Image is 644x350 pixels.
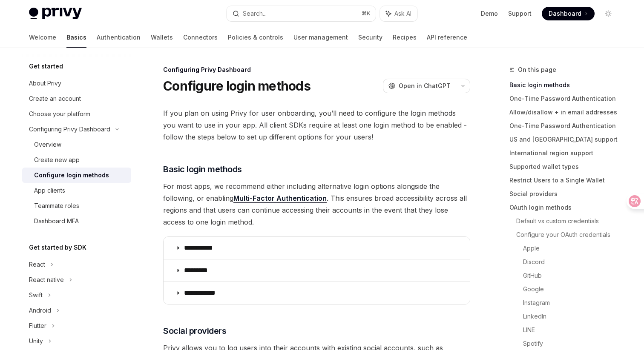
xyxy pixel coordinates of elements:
[34,139,61,150] div: Overview
[29,109,90,119] div: Choose your platform
[22,168,131,183] a: Configure login methods
[163,78,310,94] h1: Configure login methods
[233,194,327,203] a: Multi-Factor Authentication
[227,6,376,21] button: Search...⌘K
[97,27,141,48] a: Authentication
[523,242,622,255] a: Apple
[509,160,622,174] a: Supported wallet types
[163,163,242,175] span: Basic login methods
[481,9,498,18] a: Demo
[29,305,51,316] div: Android
[151,27,173,48] a: Wallets
[523,323,622,337] a: LINE
[183,27,218,48] a: Connectors
[509,201,622,214] a: OAuth login methods
[601,7,615,20] button: Toggle dark mode
[383,79,456,93] button: Open in ChatGPT
[523,255,622,269] a: Discord
[66,27,86,48] a: Basics
[509,119,622,133] a: One-Time Password Authentication
[163,107,470,143] span: If you plan on using Privy for user onboarding, you’ll need to configure the login methods you wa...
[29,78,61,88] div: About Privy
[394,9,411,18] span: Ask AI
[523,269,622,282] a: GitHub
[516,228,622,242] a: Configure your OAuth credentials
[29,321,46,331] div: Flutter
[22,137,131,152] a: Overview
[34,201,79,211] div: Teammate roles
[29,124,110,134] div: Configuring Privy Dashboard
[509,146,622,160] a: International region support
[29,275,64,285] div: React native
[22,91,131,106] a: Create an account
[22,152,131,168] a: Create new app
[542,7,595,20] a: Dashboard
[393,27,417,48] a: Recipes
[29,27,56,48] a: Welcome
[293,27,348,48] a: User management
[523,310,622,323] a: LinkedIn
[509,105,622,119] a: Allow/disallow + in email addresses
[29,259,45,270] div: React
[34,185,65,196] div: App clients
[29,242,86,253] h5: Get started by SDK
[509,187,622,201] a: Social providers
[362,10,371,17] span: ⌘ K
[163,65,470,74] div: Configuring Privy Dashboard
[427,27,467,48] a: API reference
[523,296,622,310] a: Instagram
[22,183,131,198] a: App clients
[22,76,131,91] a: About Privy
[509,174,622,187] a: Restrict Users to a Single Wallet
[380,6,417,21] button: Ask AI
[518,65,556,75] span: On this page
[163,325,226,337] span: Social providers
[509,92,622,105] a: One-Time Password Authentication
[228,27,283,48] a: Policies & controls
[509,78,622,92] a: Basic login methods
[29,61,63,71] h5: Get started
[399,82,451,90] span: Open in ChatGPT
[516,214,622,228] a: Default vs custom credentials
[22,106,131,122] a: Choose your platform
[34,155,80,165] div: Create new app
[34,170,109,180] div: Configure login methods
[22,213,131,229] a: Dashboard MFA
[243,9,267,19] div: Search...
[29,290,43,300] div: Swift
[34,216,79,226] div: Dashboard MFA
[358,27,382,48] a: Security
[508,9,532,18] a: Support
[22,198,131,213] a: Teammate roles
[29,336,43,346] div: Unity
[29,8,82,20] img: light logo
[29,94,81,104] div: Create an account
[163,180,470,228] span: For most apps, we recommend either including alternative login options alongside the following, o...
[509,133,622,146] a: US and [GEOGRAPHIC_DATA] support
[523,282,622,296] a: Google
[549,9,581,18] span: Dashboard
